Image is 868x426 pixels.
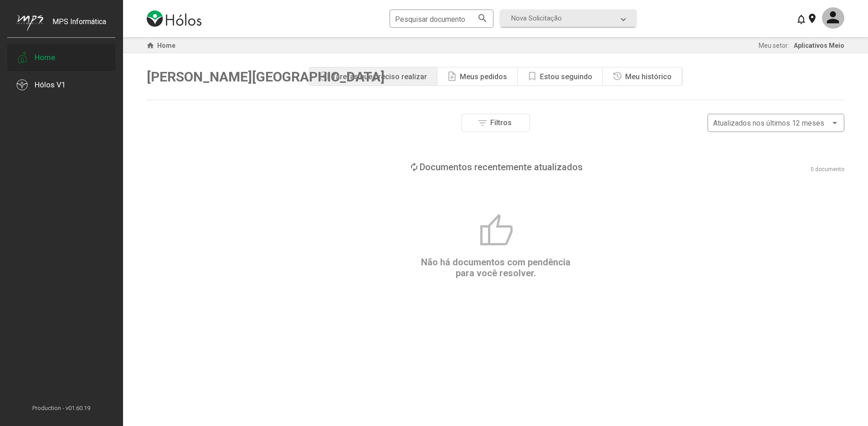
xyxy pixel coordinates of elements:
mat-icon: loop [409,162,420,172]
mat-icon: history [612,71,623,82]
button: Filtros [462,114,530,132]
img: mps-image-cropped.png [16,15,43,31]
mat-icon: thumb_up [477,213,514,250]
span: Atualizados nos últimos 12 meses [713,119,824,127]
span: [PERSON_NAME][GEOGRAPHIC_DATA] [147,69,385,85]
div: Home [35,53,55,62]
div: Estou seguindo [540,72,592,81]
span: Aplicativos Meio [794,42,844,49]
mat-expansion-panel-header: Nova Solicitação [500,10,636,27]
img: logo-holos.png [147,10,201,27]
mat-icon: search [477,12,488,23]
div: Meu histórico [625,72,672,81]
div: Meus pedidos [460,72,507,81]
mat-icon: bookmark [527,71,538,82]
div: Hólos V1 [35,80,66,89]
div: Documentos recentemente atualizados [420,162,583,172]
span: Home [157,42,175,49]
div: 0 documento [811,166,844,172]
span: Filtros [490,118,512,127]
span: Nova Solicitação [511,14,562,22]
div: MPS Informática [52,17,106,40]
span: Não há documentos com pendência para você resolver. [421,257,570,279]
span: Production - v01.60.19 [7,405,115,411]
mat-icon: home [145,40,156,51]
mat-icon: note_add [447,71,457,82]
span: Meu setor: [759,42,789,49]
mat-icon: filter_list [477,117,488,128]
mat-icon: location_on [806,13,817,24]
